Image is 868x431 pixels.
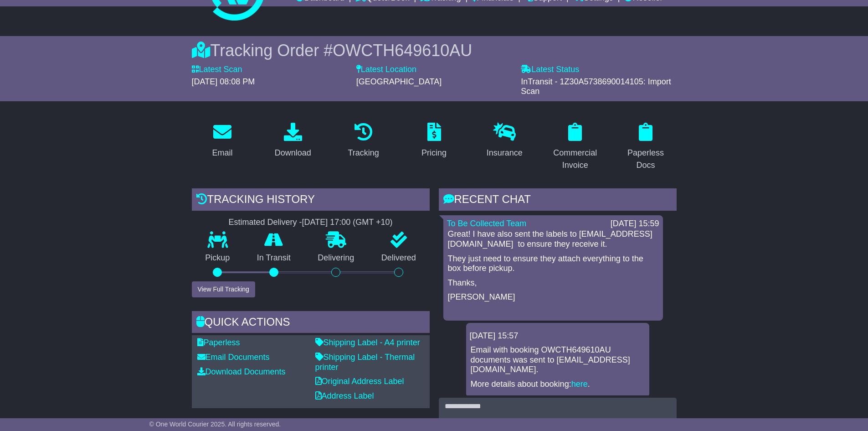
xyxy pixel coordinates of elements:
span: [GEOGRAPHIC_DATA] [356,77,442,86]
a: Paperless Docs [615,119,677,175]
a: To Be Collected Team [447,219,527,228]
a: Download [269,119,317,162]
div: [DATE] 17:00 (GMT +10) [302,218,393,228]
p: Pickup [192,253,244,263]
span: [DATE] 08:08 PM [192,77,255,86]
a: Email [206,119,238,162]
a: Email Documents [197,353,270,362]
p: Great! I have also sent the labels to [EMAIL_ADDRESS][DOMAIN_NAME] to ensure they receive it. [448,229,658,249]
p: Delivering [304,253,368,263]
button: View Full Tracking [192,281,255,297]
a: Paperless [197,338,240,347]
label: Latest Scan [192,65,242,75]
div: Estimated Delivery - [192,218,430,228]
p: [PERSON_NAME] [448,292,658,302]
div: Quick Actions [192,311,430,336]
div: Insurance [487,147,523,159]
div: Tracking Order # [192,41,677,60]
div: Pricing [421,147,447,159]
a: Insurance [481,119,529,162]
div: Email [212,147,232,159]
div: [DATE] 15:59 [611,219,659,229]
span: InTransit - 1Z30A5738690014105: Import Scan [521,77,671,96]
span: © One World Courier 2025. All rights reserved. [149,421,281,428]
p: Thanks, [448,278,658,288]
p: They just need to ensure they attach everything to the box before pickup. [448,254,658,274]
p: More details about booking: . [471,379,645,389]
div: Download [275,147,311,159]
div: Tracking [348,147,379,159]
span: OWCTH649610AU [333,41,472,60]
a: Address Label [315,391,374,400]
a: Shipping Label - A4 printer [315,338,420,347]
a: here [571,379,588,389]
p: In Transit [243,253,304,263]
a: Download Documents [197,367,286,376]
a: Pricing [416,119,452,162]
a: Tracking [342,119,385,162]
div: RECENT CHAT [439,188,677,213]
div: Paperless Docs [621,147,671,171]
div: [DATE] 15:57 [470,331,646,341]
a: Commercial Invoice [544,119,606,175]
label: Latest Location [356,65,416,75]
a: Original Address Label [315,377,404,386]
div: Tracking history [192,188,430,213]
label: Latest Status [521,65,579,75]
p: Email with booking OWCTH649610AU documents was sent to [EMAIL_ADDRESS][DOMAIN_NAME]. [471,345,645,375]
a: Shipping Label - Thermal printer [315,353,415,372]
p: Delivered [368,253,430,263]
div: Commercial Invoice [550,147,600,171]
